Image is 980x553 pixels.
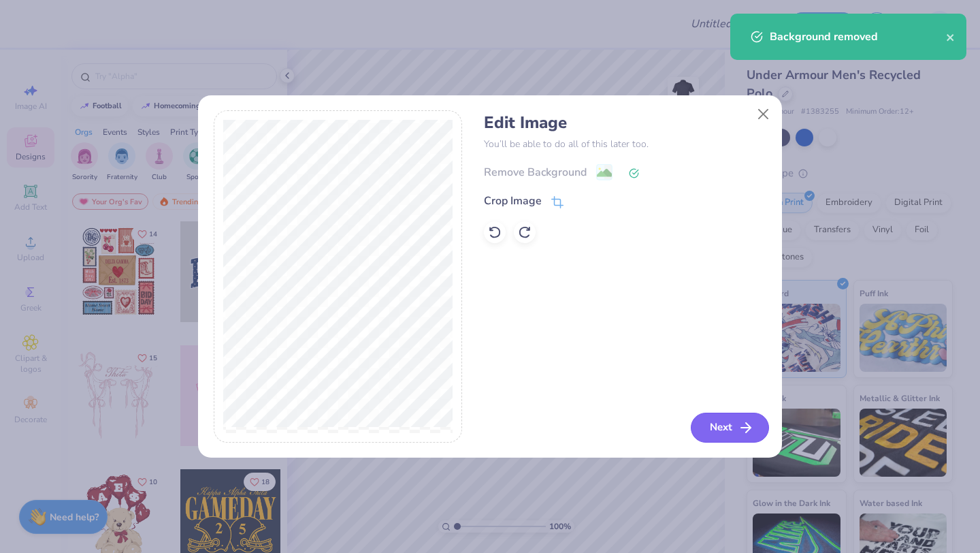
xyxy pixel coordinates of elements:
[751,101,777,127] button: Close
[484,193,542,209] div: Crop Image
[484,113,766,133] h4: Edit Image
[484,137,766,151] p: You’ll be able to do all of this later too.
[691,413,769,443] button: Next
[946,29,955,45] button: close
[770,29,946,45] div: Background removed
